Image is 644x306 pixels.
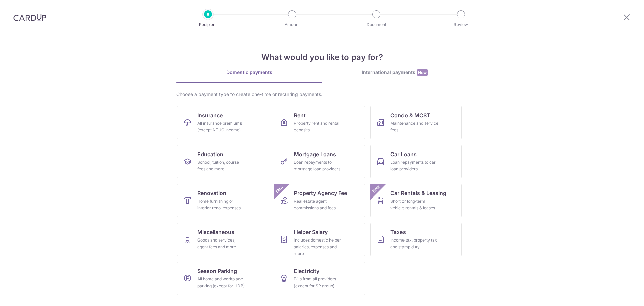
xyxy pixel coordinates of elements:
[390,237,439,250] div: Income tax, property tax and stamp duty
[274,106,365,139] a: RentProperty rent and rental deposits
[197,159,246,172] div: School, tuition, course fees and more
[274,184,285,195] span: New
[177,184,268,217] a: RenovationHome furnishing or interior reno-expenses
[274,184,365,217] a: Property Agency FeeReal estate agent commissions and feesNew
[176,51,468,63] h4: What would you like to pay for?
[274,145,365,178] a: Mortgage LoansLoan repayments to mortgage loan providers
[197,120,246,133] div: All insurance premiums (except NTUC Income)
[197,237,246,250] div: Goods and services, agent fees and more
[390,159,439,172] div: Loan repayments to car loan providers
[197,150,223,158] span: Education
[197,228,234,236] span: Miscellaneous
[197,267,237,275] span: Season Parking
[601,286,637,303] iframe: Opens a widget where you can find more information
[294,120,342,133] div: Property rent and rental deposits
[183,21,233,28] p: Recipient
[390,228,406,236] span: Taxes
[390,111,430,119] span: Condo & MCST
[371,184,382,195] span: New
[370,223,462,256] a: TaxesIncome tax, property tax and stamp duty
[390,189,446,197] span: Car Rentals & Leasing
[176,69,322,76] div: Domestic payments
[197,111,223,119] span: Insurance
[176,91,468,98] div: Choose a payment type to create one-time or recurring payments.
[197,189,226,197] span: Renovation
[294,228,328,236] span: Helper Salary
[370,184,462,217] a: Car Rentals & LeasingShort or long‑term vehicle rentals & leasesNew
[294,267,319,275] span: Electricity
[267,21,317,28] p: Amount
[322,69,468,76] div: International payments
[390,120,439,133] div: Maintenance and service fees
[274,262,365,295] a: ElectricityBills from all providers (except for SP group)
[294,150,336,158] span: Mortgage Loans
[177,145,268,178] a: EducationSchool, tuition, course fees and more
[177,262,268,295] a: Season ParkingAll home and workplace parking (except for HDB)
[177,223,268,256] a: MiscellaneousGoods and services, agent fees and more
[294,198,342,211] div: Real estate agent commissions and fees
[294,276,342,289] div: Bills from all providers (except for SP group)
[13,13,46,21] img: CardUp
[197,276,246,289] div: All home and workplace parking (except for HDB)
[436,21,486,28] p: Review
[370,106,462,139] a: Condo & MCSTMaintenance and service fees
[294,159,342,172] div: Loan repayments to mortgage loan providers
[177,106,268,139] a: InsuranceAll insurance premiums (except NTUC Income)
[197,198,246,211] div: Home furnishing or interior reno-expenses
[370,145,462,178] a: Car LoansLoan repayments to car loan providers
[294,189,347,197] span: Property Agency Fee
[390,198,439,211] div: Short or long‑term vehicle rentals & leases
[417,69,428,76] span: New
[390,150,417,158] span: Car Loans
[352,21,401,28] p: Document
[294,237,342,257] div: Includes domestic helper salaries, expenses and more
[274,223,365,256] a: Helper SalaryIncludes domestic helper salaries, expenses and more
[294,111,306,119] span: Rent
